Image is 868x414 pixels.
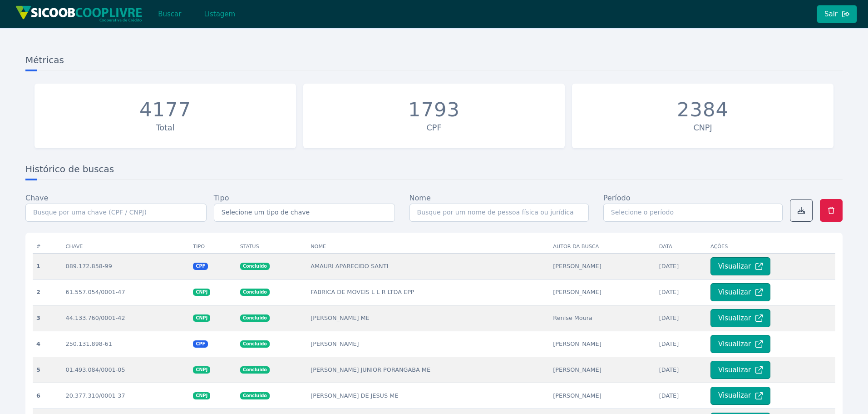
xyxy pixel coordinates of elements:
[150,5,189,23] button: Buscar
[307,253,549,279] td: AMAURI APARECIDO SANTI
[33,253,62,279] th: 1
[193,263,208,270] span: CPF
[656,240,707,254] th: Data
[307,357,549,383] td: [PERSON_NAME] JUNIOR PORANGABA ME
[549,279,656,305] td: [PERSON_NAME]
[33,331,62,357] th: 4
[409,204,589,222] input: Busque por um nome de pessoa física ou jurídica
[549,253,656,279] td: [PERSON_NAME]
[240,289,270,296] span: Concluido
[656,331,707,357] td: [DATE]
[656,357,707,383] td: [DATE]
[62,279,190,305] td: 61.557.054/0001-47
[139,98,191,122] div: 4177
[15,5,143,22] img: img/sicoob_cooplivre.png
[603,204,783,222] input: Selecione o período
[307,240,549,254] th: Nome
[25,163,843,180] h3: Histórico de buscas
[193,392,210,399] span: CNPJ
[307,305,549,331] td: [PERSON_NAME] ME
[33,357,62,383] th: 5
[240,340,270,348] span: Concluido
[33,305,62,331] th: 3
[710,361,770,379] button: Visualizar
[25,204,207,222] input: Busque por uma chave (CPF / CNPJ)
[656,253,707,279] td: [DATE]
[308,122,560,134] div: CPF
[603,193,631,204] label: Período
[214,193,229,204] label: Tipo
[62,357,190,383] td: 01.493.084/0001-05
[409,193,431,204] label: Nome
[307,331,549,357] td: [PERSON_NAME]
[33,279,62,305] th: 2
[25,193,48,204] label: Chave
[710,257,770,275] button: Visualizar
[710,335,770,353] button: Visualizar
[237,240,307,254] th: Status
[25,54,843,70] h3: Métricas
[710,283,770,301] button: Visualizar
[817,5,857,23] button: Sair
[62,331,190,357] td: 250.131.898-61
[307,383,549,409] td: [PERSON_NAME] DE JESUS ME
[39,122,291,134] div: Total
[193,289,210,296] span: CNPJ
[549,240,656,254] th: Autor da busca
[307,279,549,305] td: FABRICA DE MOVEIS L L R LTDA EPP
[656,305,707,331] td: [DATE]
[656,279,707,305] td: [DATE]
[62,383,190,409] td: 20.377.310/0001-37
[240,263,270,270] span: Concluido
[549,305,656,331] td: Renise Moura
[196,5,243,23] button: Listagem
[549,331,656,357] td: [PERSON_NAME]
[240,366,270,374] span: Concluido
[62,240,190,254] th: Chave
[193,366,210,374] span: CNPJ
[189,240,236,254] th: Tipo
[549,383,656,409] td: [PERSON_NAME]
[577,122,829,134] div: CNPJ
[62,253,190,279] td: 089.172.858-99
[193,314,210,322] span: CNPJ
[193,340,208,348] span: CPF
[677,98,729,122] div: 2384
[408,98,460,122] div: 1793
[549,357,656,383] td: [PERSON_NAME]
[656,383,707,409] td: [DATE]
[710,387,770,405] button: Visualizar
[33,383,62,409] th: 6
[710,309,770,327] button: Visualizar
[707,240,835,254] th: Ações
[240,392,270,399] span: Concluido
[33,240,62,254] th: #
[62,305,190,331] td: 44.133.760/0001-42
[240,314,270,322] span: Concluido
